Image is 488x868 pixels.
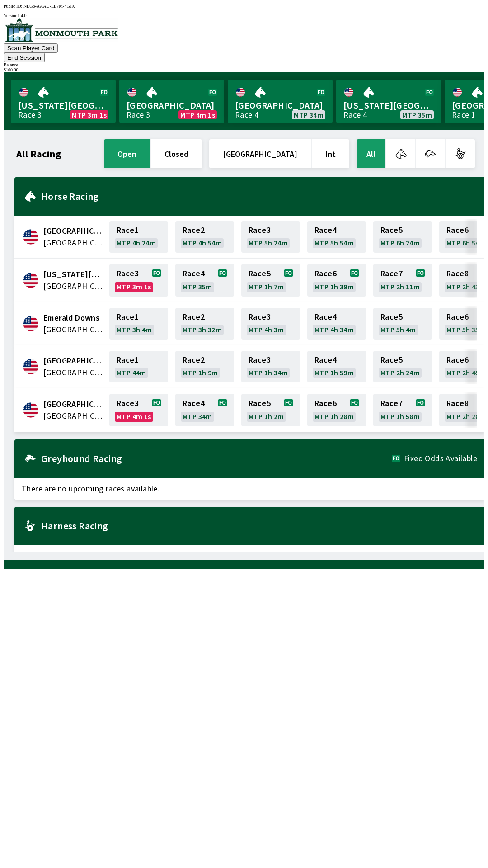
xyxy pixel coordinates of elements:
span: Canterbury Park [43,225,104,237]
span: [US_STATE][GEOGRAPHIC_DATA] [343,99,434,111]
span: MTP 5h 35m [446,326,486,333]
a: Race5MTP 2h 24m [373,351,432,382]
span: MTP 1h 58m [380,413,420,420]
h2: Horse Racing [41,193,477,200]
div: Race 3 [127,111,150,118]
span: MTP 5h 54m [314,239,354,246]
span: Race 5 [249,400,271,407]
span: MTP 1h 2m [249,413,284,420]
span: Race 8 [446,400,469,407]
div: $ 100.00 [4,67,484,72]
span: [US_STATE][GEOGRAPHIC_DATA] [18,99,108,111]
img: venue logo [4,18,118,42]
span: Fixed Odds Available [404,455,477,462]
span: MTP 3h 4m [117,326,152,333]
a: Race4MTP 4h 34m [307,308,366,340]
a: Race2MTP 1h 9m [175,351,234,382]
span: MTP 4h 34m [314,326,354,333]
span: Race 1 [117,356,139,363]
a: Race1MTP 3h 4m [109,308,168,340]
span: Race 6 [446,356,469,363]
a: Race3MTP 3m 1s [109,264,168,297]
span: MTP 4h 24m [117,239,156,246]
a: Race3MTP 4h 3m [241,308,300,340]
span: MTP 1h 9m [183,369,218,376]
span: MTP 6h 54m [446,239,486,246]
a: Race5MTP 1h 2m [241,394,300,426]
span: Race 3 [249,313,271,321]
h2: Greyhound Racing [41,455,392,462]
span: There are no upcoming races available. [14,478,484,500]
span: NLG6-AAAU-LL7M-4GJX [23,4,75,9]
a: Race4MTP 5h 54m [307,221,366,253]
span: MTP 2h 24m [380,369,420,376]
a: Race4MTP 35m [175,264,234,297]
span: MTP 4h 3m [249,326,284,333]
span: There are no upcoming races available. [14,545,484,566]
div: Race 1 [452,111,475,118]
a: Race6MTP 1h 28m [307,394,366,426]
h1: All Racing [16,150,61,157]
a: [US_STATE][GEOGRAPHIC_DATA]Race 4MTP 35m [336,80,441,123]
span: MTP 1h 39m [314,283,354,290]
span: Fairmount Park [43,355,104,367]
span: MTP 3m 1s [117,283,151,290]
span: MTP 3m 1s [72,111,107,118]
span: MTP 1h 34m [249,369,288,376]
span: Race 4 [314,226,337,234]
span: Race 4 [183,400,205,407]
span: Race 4 [314,313,337,321]
a: Race2MTP 3h 32m [175,308,234,340]
span: United States [43,280,104,292]
span: Race 3 [249,356,271,363]
span: Race 4 [314,356,337,363]
div: Race 3 [18,111,42,118]
span: Race 8 [446,270,469,277]
span: MTP 2h 11m [380,283,420,290]
span: Race 6 [446,226,469,234]
a: [US_STATE][GEOGRAPHIC_DATA]Race 3MTP 3m 1s [11,80,116,123]
a: Race7MTP 1h 58m [373,394,432,426]
a: Race5MTP 6h 24m [373,221,432,253]
a: Race4MTP 1h 59m [307,351,366,382]
a: Race2MTP 4h 54m [175,221,234,253]
span: MTP 3h 32m [183,326,222,333]
button: Scan Player Card [4,43,58,53]
a: Race6MTP 1h 39m [307,264,366,297]
span: MTP 34m [183,413,212,420]
div: Race 4 [343,111,367,118]
a: Race1MTP 44m [109,351,168,382]
span: Race 4 [183,270,205,277]
a: Race3MTP 4m 1s [109,394,168,426]
span: MTP 1h 7m [249,283,284,290]
span: Race 2 [183,226,205,234]
h2: Harness Racing [41,522,477,529]
span: Race 6 [314,270,337,277]
span: MTP 4m 1s [180,111,215,118]
span: Monmouth Park [43,398,104,410]
a: Race5MTP 5h 4m [373,308,432,340]
span: MTP 5h 24m [249,239,288,246]
span: United States [43,237,104,249]
a: [GEOGRAPHIC_DATA]Race 3MTP 4m 1s [119,80,224,123]
span: Race 2 [183,313,205,321]
span: Race 5 [380,356,403,363]
a: Race7MTP 2h 11m [373,264,432,297]
a: Race3MTP 1h 34m [241,351,300,382]
span: MTP 1h 59m [314,369,354,376]
a: Race1MTP 4h 24m [109,221,168,253]
div: Balance [4,62,484,67]
span: Race 2 [183,356,205,363]
span: Race 6 [446,313,469,321]
button: open [104,139,150,168]
span: Race 5 [380,226,403,234]
span: MTP 4m 1s [117,413,151,420]
span: MTP 5h 4m [380,326,416,333]
span: Race 1 [117,226,139,234]
span: [GEOGRAPHIC_DATA] [235,99,325,111]
span: Delaware Park [43,269,104,280]
button: [GEOGRAPHIC_DATA] [209,139,311,168]
span: Race 7 [380,270,403,277]
div: Public ID: [4,4,484,9]
span: Race 5 [249,270,271,277]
